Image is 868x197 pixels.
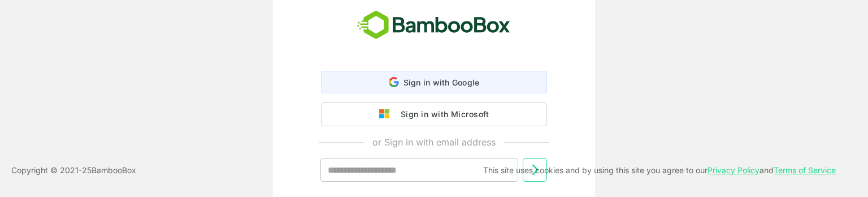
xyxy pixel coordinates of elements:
[372,135,496,149] p: or Sign in with email address
[774,165,836,175] a: Terms of Service
[483,164,836,177] p: This site uses cookies and by using this site you agree to our and
[321,71,547,93] div: Sign in with Google
[403,78,480,87] span: Sign in with Google
[379,109,395,119] img: google
[395,107,489,122] div: Sign in with Microsoft
[708,165,759,175] a: Privacy Policy
[351,7,517,44] img: bamboobox
[11,164,136,177] p: Copyright © 2021- 25 BambooBox
[321,102,547,126] button: Sign in with Microsoft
